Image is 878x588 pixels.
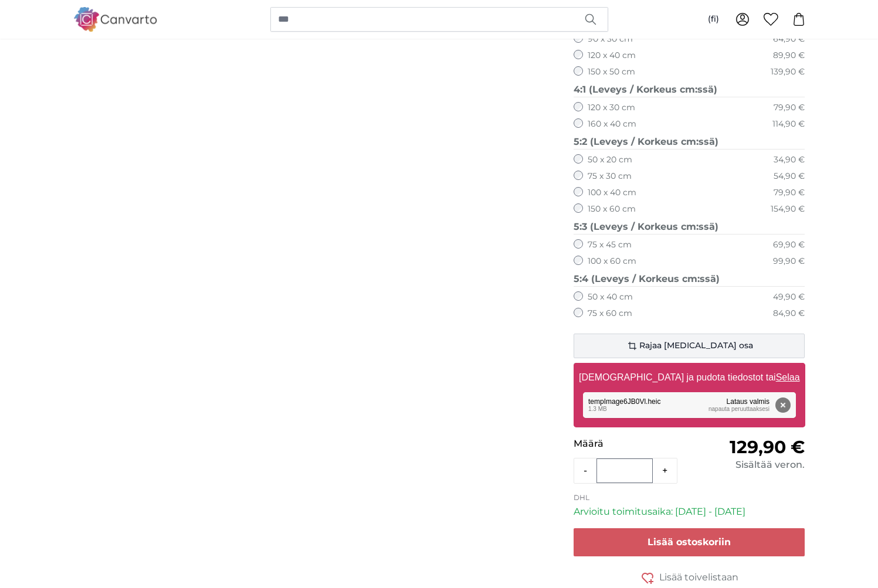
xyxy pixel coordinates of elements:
p: Arvioitu toimitusaika: [DATE] - [DATE] [574,505,805,519]
label: 50 x 40 cm [588,291,633,303]
span: Lisää toivelistaan [659,570,738,584]
div: 34,90 € [774,154,805,166]
div: Sisältää veron. [689,458,805,472]
button: - [574,459,596,482]
div: 79,90 € [774,102,805,114]
legend: 5:2 (Leveys / Korkeus cm:ssä) [574,135,805,149]
div: 79,90 € [774,187,805,199]
div: 154,90 € [771,203,805,215]
label: 150 x 60 cm [588,203,636,215]
p: DHL [574,493,805,502]
button: Lisää ostoskoriin [574,528,805,556]
legend: 5:3 (Leveys / Korkeus cm:ssä) [574,220,805,234]
label: 75 x 45 cm [588,239,632,251]
span: 129,90 € [730,436,805,458]
button: Lisää toivelistaan [574,570,805,585]
div: 54,90 € [774,171,805,182]
div: 114,90 € [772,118,805,130]
label: 75 x 60 cm [588,308,632,320]
div: 84,90 € [773,308,805,320]
label: 120 x 30 cm [588,102,635,114]
div: 89,90 € [773,50,805,62]
label: 160 x 40 cm [588,118,636,130]
label: 50 x 20 cm [588,154,632,166]
button: Rajaa [MEDICAL_DATA] osa [574,334,805,358]
label: 150 x 50 cm [588,66,635,78]
div: 99,90 € [773,256,805,267]
legend: 4:1 (Leveys / Korkeus cm:ssä) [574,83,805,97]
label: 120 x 40 cm [588,50,636,62]
label: 75 x 30 cm [588,171,632,182]
div: 64,90 € [773,33,805,45]
label: [DEMOGRAPHIC_DATA] ja pudota tiedostot tai [574,366,804,389]
div: 69,90 € [773,239,805,251]
span: Rajaa [MEDICAL_DATA] osa [639,340,753,352]
label: 90 x 30 cm [588,33,633,45]
div: 139,90 € [771,66,805,78]
p: Määrä [574,437,689,451]
button: + [653,459,677,482]
button: (fi) [699,9,728,30]
span: Lisää ostoskoriin [648,536,731,548]
div: 49,90 € [773,291,805,303]
u: Selaa [775,372,799,382]
img: Canvarto [73,7,158,31]
label: 100 x 60 cm [588,256,636,267]
legend: 5:4 (Leveys / Korkeus cm:ssä) [574,272,805,287]
label: 100 x 40 cm [588,187,636,199]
